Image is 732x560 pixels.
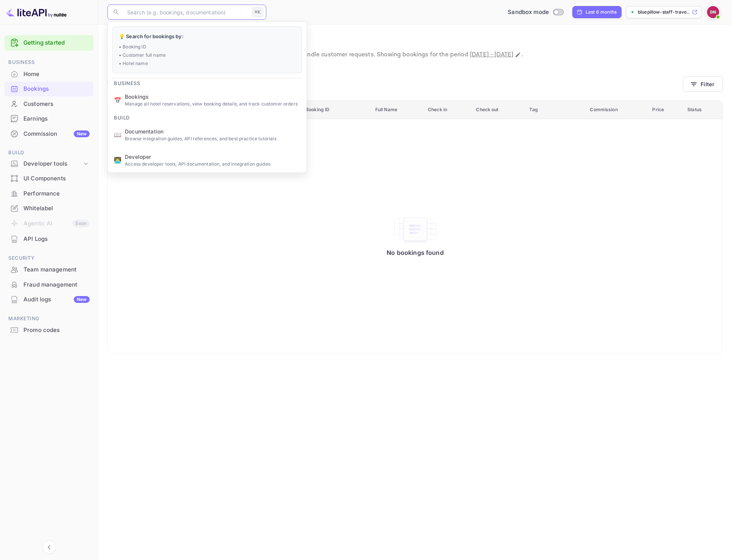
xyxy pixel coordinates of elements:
a: Customers [5,97,93,111]
span: Build [108,110,136,122]
p: 📖 [114,130,121,139]
div: Home [23,70,90,79]
span: Bookings [125,93,300,101]
p: 📅 [114,95,121,104]
p: 💡 Search for bookings by: [119,33,295,40]
div: Earnings [5,112,93,126]
div: Developer tools [5,157,93,171]
img: No bookings found [393,213,438,245]
div: Audit logsNew [5,292,93,307]
a: Audit logsNew [5,292,93,306]
span: Build [5,149,93,157]
p: Browse integration guides, API references, and best practice tutorials [125,135,300,142]
input: Search (e.g. bookings, documentation) [123,5,249,20]
a: API Logs [5,232,93,246]
p: • Booking ID [119,43,295,50]
a: Earnings [5,112,93,126]
span: Business [5,58,93,67]
a: Bookings [5,82,93,96]
div: UI Components [5,171,93,186]
div: Customers [23,100,90,109]
th: Supplier Booking ID [282,101,371,119]
div: Developer tools [23,160,82,168]
a: UI Components [5,171,93,185]
img: Dom Newboult [707,6,719,18]
div: Bookings [5,82,93,96]
button: Filter [683,76,723,92]
p: bluepillow-staff-trave... [638,9,690,16]
button: Change date range [514,51,522,59]
div: Promo codes [23,326,90,335]
div: CommissionNew [5,127,93,141]
div: Performance [5,186,93,201]
table: booking table [108,101,723,354]
a: Fraud management [5,278,93,292]
th: Commission [585,101,648,119]
div: Team management [5,262,93,277]
div: Bookings [23,85,90,93]
span: Marketing [5,315,93,323]
div: account-settings tabs [107,76,683,90]
th: Check in [423,101,471,119]
p: View and manage all hotel bookings, track reservation statuses, and handle customer requests. Sho... [107,50,723,59]
div: Whitelabel [5,201,93,216]
div: UI Components [23,174,90,183]
div: Getting started [5,35,93,51]
button: Collapse navigation [42,540,56,554]
span: Security [5,254,93,262]
div: Home [5,67,93,82]
a: Whitelabel [5,201,93,215]
a: Performance [5,186,93,200]
img: LiteAPI logo [6,6,67,18]
div: New [74,296,90,303]
th: Status [683,101,723,119]
a: Team management [5,262,93,276]
span: Sandbox mode [508,8,549,17]
span: Developer [125,152,300,160]
th: Tag [525,101,585,119]
div: Fraud management [23,281,90,289]
th: Full Name [371,101,423,119]
p: Manage all hotel reservations, view booking details, and track customer orders [125,101,300,107]
a: Getting started [23,39,90,47]
th: Price [648,101,683,119]
p: • Customer full name [119,51,295,58]
div: Performance [23,189,90,198]
div: API Logs [5,232,93,247]
a: Promo codes [5,323,93,337]
span: Documentation [125,127,300,135]
div: Last 6 months [586,9,617,16]
div: Promo codes [5,323,93,338]
div: API Logs [23,235,90,244]
div: Team management [23,265,90,274]
div: Fraud management [5,278,93,292]
div: ⌘K [252,7,263,17]
div: Audit logs [23,295,90,304]
div: New [74,130,90,137]
span: [DATE] - [DATE] [470,51,513,59]
div: Whitelabel [23,204,90,213]
p: Access developer tools, API documentation, and integration guides [125,160,300,167]
a: Home [5,67,93,81]
div: Switch to Production mode [505,8,566,17]
span: Business [108,75,146,87]
div: Commission [23,130,90,138]
div: Customers [5,97,93,112]
p: 👨‍💻 [114,155,121,164]
p: No bookings found [387,249,444,256]
p: • Hotel name [119,60,295,67]
p: Bookings [107,34,723,49]
div: Earnings [23,115,90,123]
th: Check out [471,101,525,119]
a: CommissionNew [5,127,93,141]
